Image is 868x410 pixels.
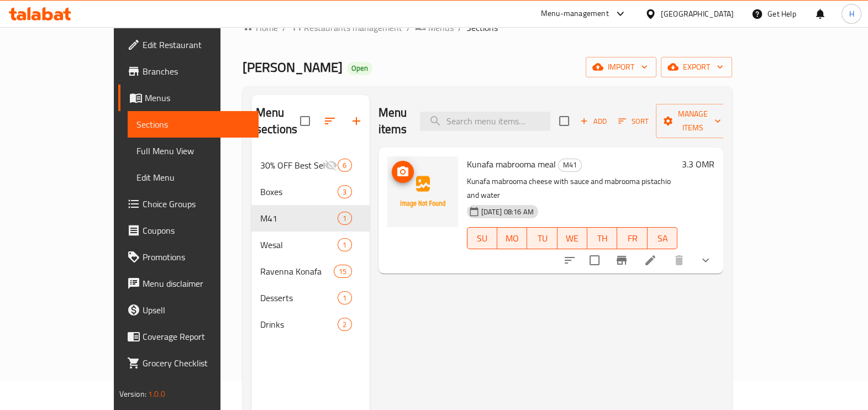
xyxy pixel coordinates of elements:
[136,118,250,131] span: Sections
[586,57,656,77] button: import
[136,144,250,157] span: Full Menu View
[415,20,454,35] a: Menus
[304,21,402,34] span: Restaurants management
[467,227,497,249] button: SU
[260,159,324,172] span: 30% OFF Best Sellers
[458,21,462,34] li: /
[666,247,692,274] button: delete
[251,152,370,178] div: 30% OFF Best Sellers6
[661,57,732,77] button: export
[118,350,259,376] a: Grocery Checklist
[343,108,370,134] button: Add section
[618,115,649,128] span: Sort
[392,161,414,183] button: upload picture
[578,115,608,128] span: Add
[557,227,587,249] button: WE
[293,109,317,133] span: Select all sections
[617,227,647,249] button: FR
[118,244,259,270] a: Promotions
[143,303,250,317] span: Upsell
[143,197,250,211] span: Choice Groups
[338,318,351,331] div: items
[243,20,732,35] nav: breadcrumb
[652,230,673,246] span: SA
[541,7,609,20] div: Menu-management
[143,330,250,343] span: Coverage Report
[338,212,351,225] div: items
[562,230,583,246] span: WE
[849,8,854,20] span: H
[472,230,493,246] span: SU
[291,20,402,35] a: Restaurants management
[118,31,259,58] a: Edit Restaurant
[576,113,611,130] button: Add
[260,318,338,331] span: Drinks
[260,185,338,198] span: Boxes
[532,230,553,246] span: TU
[699,254,712,267] svg: Show Choices
[118,270,259,297] a: Menu disclaimer
[502,230,523,246] span: MO
[622,230,643,246] span: FR
[559,159,581,171] span: M41
[143,224,250,237] span: Coupons
[260,238,338,251] span: Wesal
[118,297,259,323] a: Upsell
[682,156,714,172] h6: 3.3 OMR
[148,387,165,401] span: 1.0.0
[251,232,370,258] div: Wesal1
[118,217,259,244] a: Coupons
[338,187,351,197] span: 3
[145,91,250,104] span: Menus
[467,175,678,202] p: Kunafa mabrooma cheese with sauce and mabrooma pistachio and water
[251,148,370,342] nav: Menu sections
[260,265,334,278] span: Ravenna Konafa
[407,21,411,34] li: /
[338,213,351,224] span: 1
[338,159,351,172] div: items
[338,291,351,304] div: items
[587,227,617,249] button: TH
[583,249,606,272] span: Select to update
[558,159,582,172] div: M41
[282,21,286,34] li: /
[119,387,146,401] span: Version:
[665,107,721,135] span: Manage items
[251,178,370,205] div: Boxes3
[347,64,372,73] span: Open
[553,109,576,133] span: Select section
[428,21,454,34] span: Menus
[616,113,651,130] button: Sort
[136,171,250,184] span: Edit Menu
[387,156,458,227] img: Kunafa mabrooma meal
[497,227,527,249] button: MO
[324,159,338,172] svg: Inactive section
[338,240,351,250] span: 1
[466,21,498,34] span: Sections
[260,291,338,304] span: Desserts
[251,311,370,338] div: Drinks2
[656,104,730,138] button: Manage items
[334,266,351,277] span: 15
[692,247,719,274] button: show more
[611,113,656,130] span: Sort items
[334,265,351,278] div: items
[118,58,259,85] a: Branches
[338,185,351,198] div: items
[251,258,370,285] div: Ravenna Konafa15
[338,319,351,330] span: 2
[143,65,250,78] span: Branches
[378,104,407,138] h2: Menu items
[251,285,370,311] div: Desserts1
[648,227,677,249] button: SA
[260,212,338,225] span: M41
[128,111,259,138] a: Sections
[143,277,250,290] span: Menu disclaimer
[420,112,550,131] input: search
